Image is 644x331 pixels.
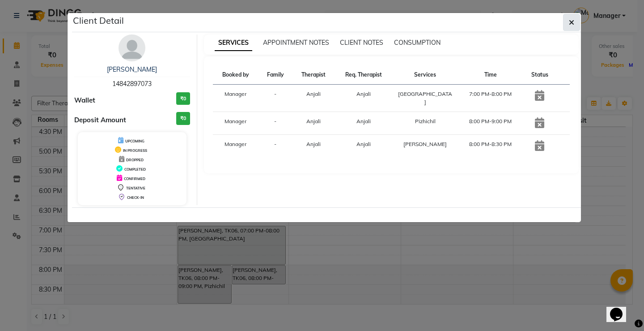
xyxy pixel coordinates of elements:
div: Pizhichil [398,117,453,125]
td: 8:00 PM-9:00 PM [458,112,523,135]
span: IN PROGRESS [123,148,147,153]
span: CONSUMPTION [394,39,441,47]
td: - [258,112,292,135]
td: Manager [213,112,258,135]
span: CONFIRMED [124,176,145,181]
span: TENTATIVE [126,186,145,190]
td: 8:00 PM-8:30 PM [458,135,523,158]
span: DROPPED [126,158,144,162]
th: Booked by [213,65,258,85]
span: SERVICES [215,35,252,51]
td: Manager [213,135,258,158]
div: [PERSON_NAME] [398,140,453,148]
span: 14842897073 [112,80,152,88]
span: APPOINTMENT NOTES [263,39,329,47]
td: - [258,135,292,158]
span: Anjali [356,118,371,125]
h5: Client Detail [73,14,124,27]
span: Wallet [74,95,95,106]
span: Anjali [306,141,321,147]
span: CHECK-IN [127,195,144,200]
td: 7:00 PM-8:00 PM [458,85,523,112]
td: Manager [213,85,258,112]
th: Services [393,65,458,85]
span: Anjali [356,141,371,147]
span: Anjali [306,118,321,125]
span: CLIENT NOTES [340,39,383,47]
th: Req. Therapist [335,65,393,85]
td: - [258,85,292,112]
div: [GEOGRAPHIC_DATA] [398,90,453,106]
th: Therapist [292,65,335,85]
th: Time [458,65,523,85]
img: avatar [119,34,145,61]
th: Status [523,65,557,85]
iframe: chat widget [606,295,635,322]
th: Family [258,65,292,85]
h3: ₹0 [176,92,190,105]
a: [PERSON_NAME] [107,65,157,73]
h3: ₹0 [176,112,190,125]
span: COMPLETED [124,167,146,172]
span: UPCOMING [125,139,144,143]
span: Deposit Amount [74,115,126,125]
span: Anjali [356,90,371,97]
span: Anjali [306,90,321,97]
